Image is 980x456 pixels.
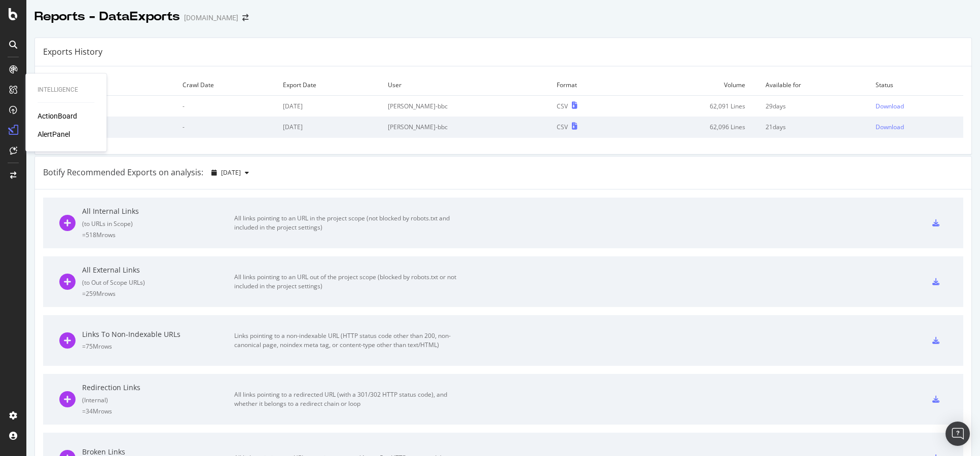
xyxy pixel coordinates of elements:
div: = 34M rows [82,407,234,415]
td: [DATE] [278,96,383,117]
td: 29 days [760,96,870,117]
div: All External Links [82,265,234,275]
div: Download [876,123,904,131]
div: arrow-right-arrow-left [242,14,248,21]
td: [PERSON_NAME]-bbc [383,96,552,117]
div: = 518M rows [82,231,234,239]
div: Botify Recommended Exports on analysis: [43,167,203,178]
div: All Internal Links [82,206,234,216]
a: ActionBoard [38,111,77,121]
button: [DATE] [207,165,253,181]
td: Volume [626,74,760,96]
div: CSV [557,123,568,131]
div: Links To Non-Indexable URLs [82,329,234,339]
td: Format [552,74,626,96]
td: Available for [760,74,870,96]
div: Links pointing to a non-indexable URL (HTTP status code other than 200, non-canonical page, noind... [234,331,462,350]
a: Download [876,123,958,131]
td: 21 days [760,117,870,137]
div: = 259M rows [82,289,234,298]
div: ( Internal ) [82,396,234,404]
a: AlertPanel [38,129,70,139]
td: Export Type [43,74,177,96]
div: csv-export [932,396,939,403]
a: Download [876,102,958,110]
div: [DOMAIN_NAME] [184,13,238,23]
td: [DATE] [278,117,383,137]
td: Crawl Date [177,74,278,96]
td: - [177,117,278,137]
div: Open Intercom Messenger [946,422,970,446]
div: Redirection Links [82,383,234,393]
td: Status [870,74,963,96]
div: Exports History [43,46,102,58]
div: All links pointing to a redirected URL (with a 301/302 HTTP status code), and whether it belongs ... [234,390,462,408]
div: All links pointing to an URL in the project scope (not blocked by robots.txt and included in the ... [234,214,462,232]
div: = 75M rows [82,342,234,351]
td: Export Date [278,74,383,96]
div: csv-export [932,219,939,226]
span: 2025 Aug. 5th [221,168,241,177]
td: - [177,96,278,117]
div: Reports - DataExports [34,8,180,25]
div: ( to URLs in Scope ) [82,219,234,228]
div: Intelligence [38,86,94,94]
td: [PERSON_NAME]-bbc [383,117,552,137]
div: CSV [557,102,568,110]
div: csv-export [932,278,939,285]
div: Download [876,102,904,110]
div: Log URLs Export [48,102,172,110]
td: 62,091 Lines [626,96,760,117]
td: 62,096 Lines [626,117,760,137]
div: Log URLs Export [48,123,172,131]
div: csv-export [932,337,939,344]
td: User [383,74,552,96]
div: All links pointing to an URL out of the project scope (blocked by robots.txt or not included in t... [234,273,462,291]
div: ( to Out of Scope URLs ) [82,278,234,287]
